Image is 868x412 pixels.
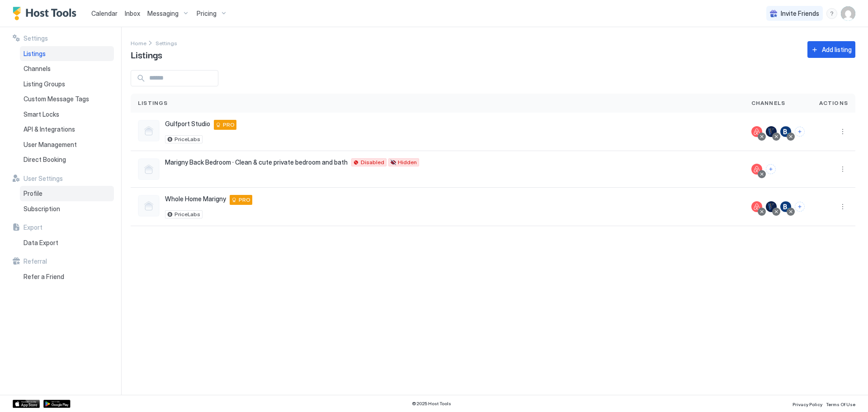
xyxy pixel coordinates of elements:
[837,164,848,175] button: More options
[20,186,114,201] a: Profile
[24,50,46,58] span: Listings
[819,99,848,107] span: Actions
[24,257,47,265] span: Referral
[24,189,42,198] span: Profile
[837,201,848,212] button: More options
[20,152,114,167] a: Direct Booking
[837,164,848,175] div: menu
[24,223,42,232] span: Export
[156,38,177,47] div: Breadcrumb
[841,6,855,21] div: User profile
[24,141,77,149] span: User Management
[147,9,179,18] span: Messaging
[43,400,71,408] a: Google Play Store
[125,9,140,17] span: Inbox
[125,9,140,18] a: Inbox
[146,71,218,86] input: Input Field
[837,201,848,212] div: menu
[20,269,114,284] a: Refer a Friend
[24,65,51,73] span: Channels
[20,137,114,152] a: User Management
[781,9,819,18] span: Invite Friends
[223,121,235,129] span: PRO
[20,91,114,107] a: Custom Message Tags
[13,7,80,20] a: Host Tools Logo
[826,399,855,408] a: Terms Of Use
[239,196,250,204] span: PRO
[20,107,114,122] a: Smart Locks
[138,99,168,107] span: Listings
[20,61,114,76] a: Channels
[826,8,837,19] div: menu
[20,46,114,62] a: Listings
[24,273,64,281] span: Refer a Friend
[165,195,226,203] span: Whole Home Marigny
[837,126,848,137] div: menu
[131,38,146,47] div: Breadcrumb
[165,158,348,166] span: Marigny Back Bedroom · Clean & cute private bedroom and bath
[412,401,451,407] span: © 2025 Host Tools
[766,164,776,174] button: Connect channels
[131,38,146,47] a: Home
[9,381,31,403] iframe: Intercom live chat
[24,95,89,103] span: Custom Message Tags
[165,120,210,128] span: Gulfport Studio
[131,47,162,61] span: Listings
[793,402,822,407] span: Privacy Policy
[13,400,40,408] a: App Store
[807,41,855,58] button: Add listing
[24,205,60,213] span: Subscription
[822,45,852,54] div: Add listing
[156,40,177,47] span: Settings
[826,402,855,407] span: Terms Of Use
[20,201,114,217] a: Subscription
[837,126,848,137] button: More options
[91,9,118,18] a: Calendar
[793,399,822,408] a: Privacy Policy
[24,239,58,247] span: Data Export
[24,175,63,183] span: User Settings
[751,99,786,107] span: Channels
[20,76,114,92] a: Listing Groups
[24,156,66,164] span: Direct Booking
[24,125,75,133] span: API & Integrations
[156,38,177,47] a: Settings
[131,40,146,47] span: Home
[24,80,65,88] span: Listing Groups
[197,9,217,18] span: Pricing
[20,122,114,137] a: API & Integrations
[20,235,114,251] a: Data Export
[795,202,805,212] button: Connect channels
[24,110,59,118] span: Smart Locks
[795,127,805,137] button: Connect channels
[24,34,48,43] span: Settings
[91,9,118,17] span: Calendar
